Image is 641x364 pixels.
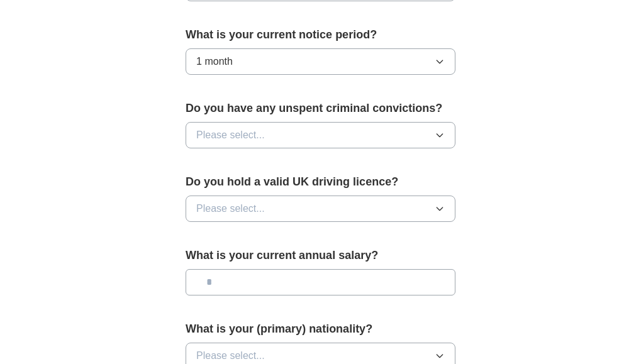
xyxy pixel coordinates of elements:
span: 1 month [196,54,233,69]
label: What is your (primary) nationality? [186,321,455,338]
button: Please select... [186,196,455,222]
span: Please select... [196,128,265,143]
button: Please select... [186,122,455,148]
label: Do you hold a valid UK driving licence? [186,174,455,190]
span: Please select... [196,201,265,216]
button: 1 month [186,48,455,75]
label: Do you have any unspent criminal convictions? [186,100,455,117]
label: What is your current annual salary? [186,247,455,264]
span: Please select... [196,348,265,363]
label: What is your current notice period? [186,26,455,43]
